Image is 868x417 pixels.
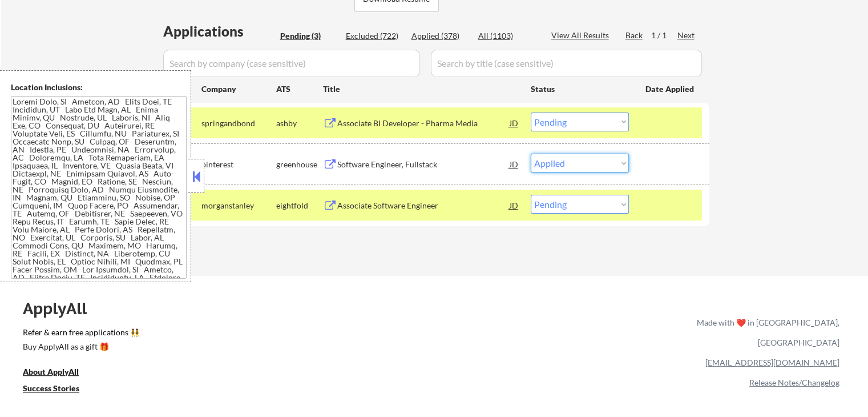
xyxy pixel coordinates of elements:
div: ashby [276,118,323,129]
div: Title [323,83,520,95]
div: springandbond [201,118,276,129]
div: Software Engineer, Fullstack [337,159,510,170]
div: Next [677,30,696,41]
div: Buy ApplyAll as a gift 🎁 [23,343,137,351]
a: Refer & earn free applications 👯‍♀️ [23,328,458,340]
div: JD [508,154,520,174]
div: greenhouse [276,159,323,170]
div: ATS [276,83,323,95]
div: morganstanley [201,200,276,211]
input: Search by company (case sensitive) [163,50,420,77]
div: Company [201,83,276,95]
div: JD [508,113,520,133]
a: About ApplyAll [23,366,95,380]
div: pinterest [201,159,276,170]
a: Release Notes/Changelog [749,378,839,387]
u: Success Stories [23,383,79,393]
div: JD [508,195,520,215]
div: Status [531,78,629,99]
u: About ApplyAll [23,367,79,376]
input: Search by title (case sensitive) [431,50,702,77]
a: Success Stories [23,382,95,396]
div: ApplyAll [23,299,100,318]
div: Made with ❤️ in [GEOGRAPHIC_DATA], [GEOGRAPHIC_DATA] [692,312,839,352]
div: Back [625,30,644,41]
a: [EMAIL_ADDRESS][DOMAIN_NAME] [705,358,839,367]
div: Associate Software Engineer [337,200,510,211]
div: Applied (378) [411,30,469,42]
div: Date Applied [645,83,696,95]
div: Excluded (722) [346,30,403,42]
div: eightfold [276,200,323,211]
div: 1 / 1 [651,30,677,41]
div: View All Results [551,30,612,41]
div: Applications [163,25,276,38]
div: Pending (3) [280,30,337,42]
a: Buy ApplyAll as a gift 🎁 [23,340,137,355]
div: Associate BI Developer - Pharma Media [337,118,510,129]
div: Location Inclusions: [11,82,187,93]
div: All (1103) [478,30,535,42]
